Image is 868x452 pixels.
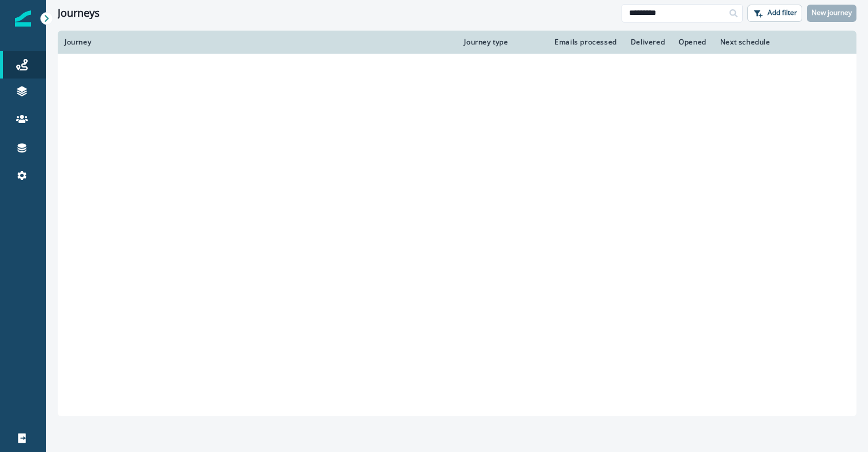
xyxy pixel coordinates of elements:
[65,38,450,47] div: Journey
[811,9,852,17] p: New journey
[15,10,31,27] img: Inflection
[631,38,665,47] div: Delivered
[720,38,821,47] div: Next schedule
[550,38,616,47] div: Emails processed
[747,5,802,22] button: Add filter
[768,9,797,17] p: Add filter
[58,7,100,20] h1: Journeys
[679,38,706,47] div: Opened
[464,38,536,47] div: Journey type
[807,5,856,22] button: New journey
